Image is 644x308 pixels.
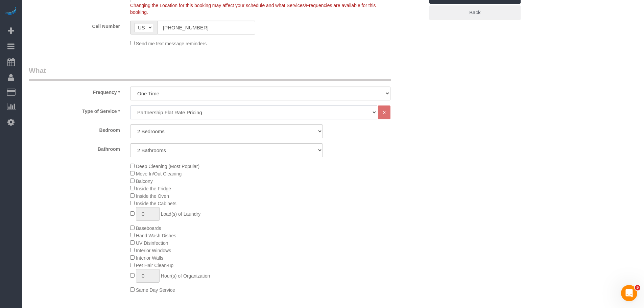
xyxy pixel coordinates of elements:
[621,285,637,301] iframe: Intercom live chat
[136,263,173,268] span: Pet Hair Clean-up
[136,240,168,246] span: UV Disinfection
[24,87,125,96] label: Frequency *
[136,164,199,169] span: Deep Cleaning (Most Popular)
[24,143,125,152] label: Bathroom
[136,171,182,176] span: Move In/Out Cleaning
[429,5,521,20] a: Back
[136,255,163,261] span: Interior Walls
[136,201,176,206] span: Inside the Cabinets
[4,7,18,16] img: Automaid Logo
[136,193,169,199] span: Inside the Oven
[136,233,176,238] span: Hand Wash Dishes
[130,3,376,15] span: Changing the Location for this booking may affect your schedule and what Services/Frequencies are...
[157,21,255,34] input: Cell Number
[24,124,125,134] label: Bedroom
[24,105,125,115] label: Type of Service *
[136,179,153,184] span: Balcony
[136,226,161,231] span: Baseboards
[161,211,201,217] span: Load(s) of Laundry
[29,66,391,81] legend: What
[136,248,171,253] span: Interior Windows
[136,41,207,46] span: Send me text message reminders
[161,273,210,279] span: Hour(s) of Organization
[136,186,171,191] span: Inside the Fridge
[136,287,175,293] span: Same Day Service
[24,21,125,30] label: Cell Number
[635,285,640,290] span: 5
